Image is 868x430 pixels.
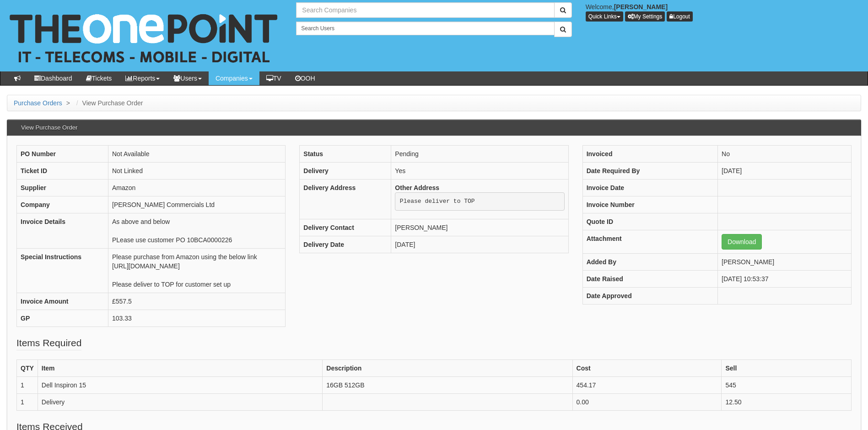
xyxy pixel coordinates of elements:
th: Special Instructions [17,249,108,293]
td: As above and below PLease use customer PO 10BCA0000226 [108,213,286,249]
th: Ticket ID [17,163,108,180]
th: Cost [572,360,722,377]
th: Quote ID [582,213,717,230]
td: [PERSON_NAME] [391,219,568,236]
td: Amazon [108,180,286,196]
td: £557.5 [108,293,286,310]
a: My Settings [625,11,665,22]
th: Date Raised [582,271,717,288]
th: Invoice Details [17,213,108,249]
th: Company [17,196,108,213]
th: Invoice Number [582,196,717,213]
th: Sell [722,360,852,377]
th: Date Approved [582,288,717,305]
a: OOH [288,71,322,85]
td: Delivery [38,394,323,411]
td: 12.50 [722,394,852,411]
a: Tickets [79,71,119,85]
td: Dell Inspiron 15 [38,377,323,394]
th: Delivery Contact [300,219,391,236]
th: Invoiced [582,146,717,163]
td: [PERSON_NAME] Commercials Ltd [108,196,286,213]
td: [DATE] 10:53:37 [718,271,852,288]
th: Date Required By [582,163,717,180]
td: No [718,146,852,163]
a: Companies [209,71,259,85]
a: Download [722,234,762,250]
td: Yes [391,163,568,180]
th: Description [323,360,572,377]
li: View Purchase Order [74,98,143,108]
td: Not Available [108,146,286,163]
input: Search Companies [296,2,554,18]
a: Purchase Orders [14,99,62,107]
td: [DATE] [391,236,568,253]
th: Supplier [17,180,108,196]
td: 103.33 [108,310,286,327]
td: 0.00 [572,394,722,411]
th: Invoice Date [582,180,717,196]
button: Quick Links [586,11,623,22]
th: Item [38,360,323,377]
a: Users [167,71,209,85]
h3: View Purchase Order [16,120,82,136]
a: Reports [119,71,167,85]
th: GP [17,310,108,327]
td: [PERSON_NAME] [718,254,852,271]
a: Logout [667,11,693,22]
td: 545 [722,377,852,394]
td: 454.17 [572,377,722,394]
td: Pending [391,146,568,163]
td: [DATE] [718,163,852,180]
td: Not Linked [108,163,286,180]
legend: Items Required [16,336,81,350]
a: Dashboard [27,71,79,85]
td: Please purchase from Amazon using the below link [URL][DOMAIN_NAME] Please deliver to TOP for cus... [108,249,286,293]
a: TV [259,71,288,85]
th: Delivery Address [300,180,391,219]
th: Invoice Amount [17,293,108,310]
span: > [64,99,72,107]
th: Attachment [582,230,717,254]
b: [PERSON_NAME] [614,3,668,11]
pre: Please deliver to TOP [395,192,564,211]
th: PO Number [17,146,108,163]
th: Delivery [300,163,391,180]
th: QTY [17,360,38,377]
td: 16GB 512GB [323,377,572,394]
input: Search Users [296,22,554,35]
b: Other Address [395,184,439,191]
th: Delivery Date [300,236,391,253]
th: Added By [582,254,717,271]
td: 1 [17,377,38,394]
td: 1 [17,394,38,411]
th: Status [300,146,391,163]
div: Welcome, [579,2,868,22]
